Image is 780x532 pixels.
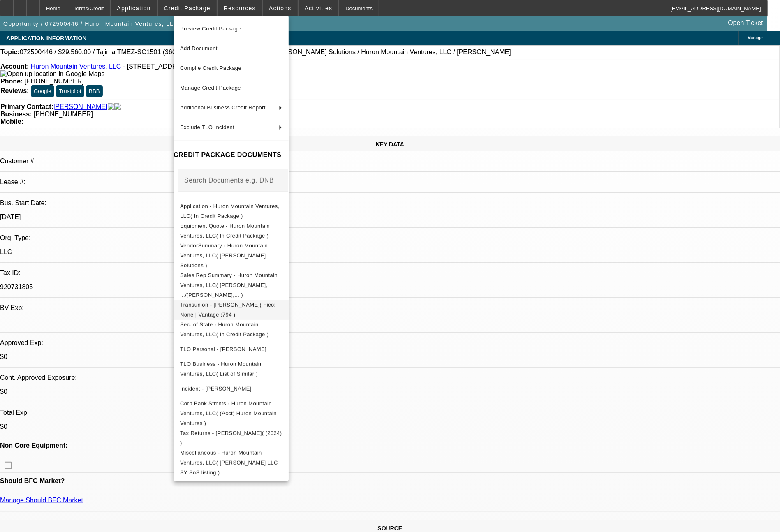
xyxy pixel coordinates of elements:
[174,359,289,379] button: TLO Business - Huron Mountain Ventures, LLC( List of Similar )
[180,386,252,392] span: Incident - [PERSON_NAME]
[180,346,266,352] span: TLO Personal - [PERSON_NAME]
[180,302,276,318] span: Transunion - [PERSON_NAME]( Fico: None | Vantage :794 )
[184,177,274,184] mat-label: Search Documents e.g. DNB
[180,85,241,91] span: Manage Credit Package
[174,271,289,300] button: Sales Rep Summary - Huron Mountain Ventures, LLC( Wesolowski, .../Wesolowski,... )
[174,201,289,221] button: Application - Huron Mountain Ventures, LLC( In Credit Package )
[174,320,289,340] button: Sec. of State - Huron Mountain Ventures, LLC( In Credit Package )
[180,124,234,130] span: Exclude TLO Incident
[180,322,268,338] span: Sec. of State - Huron Mountain Ventures, LLC( In Credit Package )
[180,450,278,476] span: Miscellaneous - Huron Mountain Ventures, LLC( [PERSON_NAME] LLC SY SoS listing )
[180,25,241,32] span: Preview Credit Package
[180,400,277,426] span: Corp Bank Stmnts - Huron Mountain Ventures, LLC( (Acct) Huron Mountain Ventures )
[174,399,289,428] button: Corp Bank Stmnts - Huron Mountain Ventures, LLC( (Acct) Huron Mountain Ventures )
[174,221,289,241] button: Equipment Quote - Huron Mountain Ventures, LLC( In Credit Package )
[174,379,289,399] button: Incident - Thierry, David
[180,272,278,298] span: Sales Rep Summary - Huron Mountain Ventures, LLC( [PERSON_NAME], .../[PERSON_NAME],... )
[180,45,218,51] span: Add Document
[174,300,289,320] button: Transunion - Thierry, David( Fico: None | Vantage :794 )
[174,428,289,448] button: Tax Returns - Thierry, David( (2024) )
[180,104,266,111] span: Additional Business Credit Report
[180,203,280,219] span: Application - Huron Mountain Ventures, LLC( In Credit Package )
[180,430,282,446] span: Tax Returns - [PERSON_NAME]( (2024) )
[174,150,289,160] h4: CREDIT PACKAGE DOCUMENTS
[174,448,289,478] button: Miscellaneous - Huron Mountain Ventures, LLC( Schwing LLC SY SoS listing )
[180,361,261,377] span: TLO Business - Huron Mountain Ventures, LLC( List of Similar )
[180,243,268,268] span: VendorSummary - Huron Mountain Ventures, LLC( [PERSON_NAME] Solutions )
[180,223,270,239] span: Equipment Quote - Huron Mountain Ventures, LLC( In Credit Package )
[180,65,241,71] span: Compile Credit Package
[174,241,289,271] button: VendorSummary - Huron Mountain Ventures, LLC( Hirsch Solutions )
[174,340,289,359] button: TLO Personal - Thierry, David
